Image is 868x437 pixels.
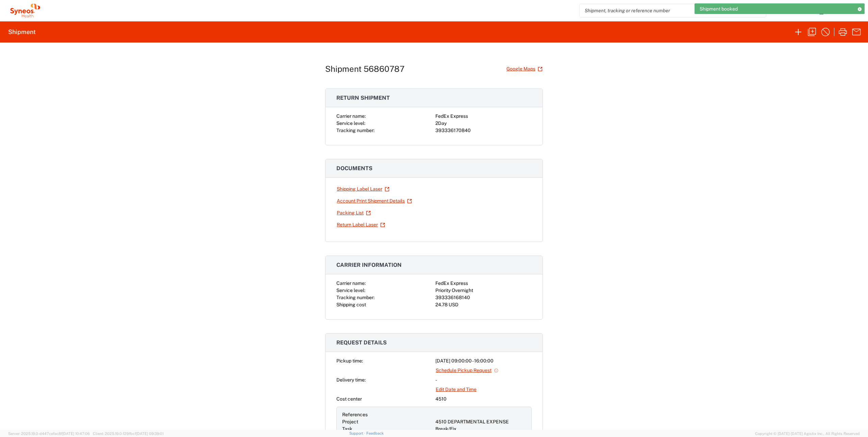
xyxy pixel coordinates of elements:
h2: Shipment [8,28,36,36]
span: Carrier name: [336,280,366,286]
span: Request details [336,339,387,346]
a: Edit Date and Time [435,384,477,395]
div: FedEx Express [435,113,532,120]
div: 393336168140 [435,294,532,301]
span: Shipment booked [700,6,738,12]
div: 393336170840 [435,127,532,134]
div: 4510 DEPARTMENTAL EXPENSE [435,418,526,425]
div: - [435,376,532,384]
span: Cost center [336,396,362,402]
span: Return shipment [336,95,390,101]
div: 4510 [435,395,532,403]
a: Google Maps [506,63,543,75]
span: Documents [336,165,372,172]
span: Delivery time: [336,377,366,383]
div: Project [342,418,433,425]
span: [DATE] 09:39:01 [136,432,164,436]
a: Feedback [366,431,384,435]
div: 2Day [435,120,532,127]
div: Break/Fix [435,425,526,433]
span: Carrier name: [336,113,366,119]
span: Service level: [336,120,365,126]
a: Return Label Laser [336,219,385,231]
span: Shipping cost [336,302,366,307]
span: Carrier information [336,262,402,268]
a: Support [349,431,366,435]
span: Tracking number: [336,295,374,300]
a: Shipping Label Laser [336,183,390,195]
span: Pickup time: [336,358,363,363]
span: References [342,412,368,417]
div: Priority Overnight [435,287,532,294]
h1: Shipment 56860787 [325,64,404,74]
div: [DATE] 09:00:00 - 16:00:00 [435,357,532,365]
span: Copyright © [DATE]-[DATE] Agistix Inc., All Rights Reserved [755,431,860,437]
a: Packing List [336,207,371,219]
div: Task [342,425,433,433]
span: [DATE] 10:47:06 [62,432,90,436]
input: Shipment, tracking or reference number [580,4,756,17]
a: Account Print Shipment Details [336,195,412,207]
div: 24.78 USD [435,301,532,308]
span: Service level: [336,288,365,293]
span: Client: 2025.19.0-129fbcf [93,432,164,436]
div: FedEx Express [435,280,532,287]
span: Tracking number: [336,128,374,133]
a: Schedule Pickup Request [435,365,499,376]
span: Server: 2025.19.0-d447cefac8f [8,432,90,436]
